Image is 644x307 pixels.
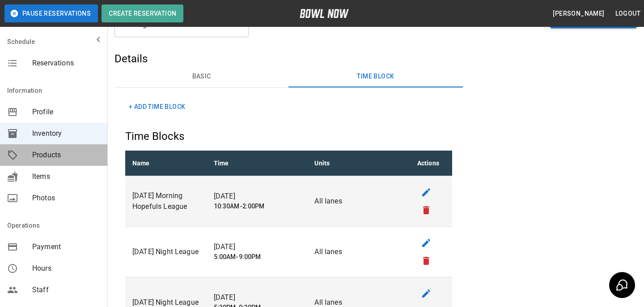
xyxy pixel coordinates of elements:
button: Basic [114,66,288,87]
th: Time [207,151,308,176]
p: [DATE] [214,242,301,252]
span: Profile [32,107,100,117]
button: remove [417,252,435,270]
h5: Time Blocks [125,129,452,143]
span: Inventory [32,128,100,139]
span: Photos [32,193,100,203]
p: [DATE] Night League [132,246,199,257]
button: + Add Time Block [125,99,189,115]
button: edit [417,183,435,201]
button: edit [417,285,435,303]
span: Products [32,150,100,160]
p: [DATE] Morning Hopefuls League [132,190,199,212]
th: Actions [410,151,452,176]
h5: Details [114,52,463,66]
th: Units [307,151,410,176]
button: remove [417,201,435,219]
button: Logout [612,5,644,22]
span: Reservations [32,58,100,69]
p: All lanes [314,196,402,207]
div: basic tabs example [114,66,463,87]
span: Hours [32,263,100,274]
button: edit [417,234,435,252]
span: Staff [32,285,100,295]
span: Payment [32,242,100,252]
h6: 10:30AM-2:00PM [214,202,301,212]
p: [DATE] [214,292,301,303]
button: Time Block [288,66,462,87]
th: Name [125,151,207,176]
p: [DATE] [214,191,301,202]
button: [PERSON_NAME] [549,5,608,22]
p: All lanes [314,246,402,257]
span: Items [32,171,100,182]
button: Create Reservation [102,4,183,22]
button: Pause Reservations [4,4,98,22]
img: logo [300,9,349,18]
h6: 5:00AM-9:00PM [214,252,301,262]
